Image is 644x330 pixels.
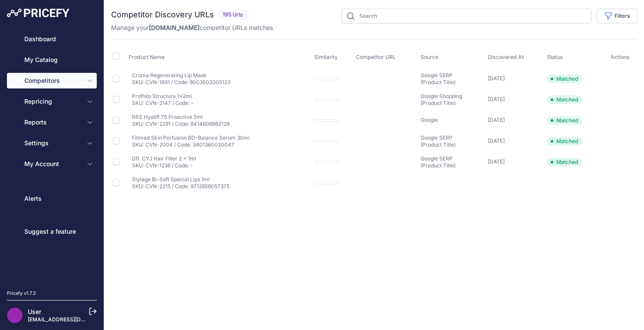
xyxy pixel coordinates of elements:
a: SKU: CVN-2004 / Code: 3401360020047 [132,141,234,148]
button: Repricing [7,94,97,109]
a: RRS Hyalift 75 Proactive 5ml [132,114,203,120]
a: SKU: CVN-1236 / Code: - [132,162,193,169]
button: My Account [7,156,97,172]
button: Competitors [7,73,97,88]
span: Matched [547,116,582,125]
a: SKU: CVN-1931 / Code: 9003502005123 [132,79,230,85]
span: [DATE] [488,158,505,165]
span: Google [421,117,438,123]
a: Stylage Bi-Soft Special Lips 1ml [132,176,210,183]
a: Profhilo Structura 1x2ml [132,93,192,99]
a: Fillmed Skin Perfusion BD-Balance Serum 30ml [132,134,250,141]
button: Filters [597,9,637,23]
span: Google SERP (Product Title) [421,134,456,148]
span: Matched [547,137,582,146]
a: User [28,308,41,315]
span: Matched [547,95,582,104]
span: Product Name [128,54,164,60]
button: Reports [7,114,97,130]
a: DR. CYJ Hair Filler 2 x 1ml [132,155,196,162]
span: [DATE] [488,117,505,123]
span: Google Shopping (Product Title) [421,93,462,106]
nav: Sidebar [7,31,97,279]
span: Reports [24,118,81,127]
a: SKU: CVN-2291 / Code: 8414606662128 [132,121,230,127]
a: [EMAIL_ADDRESS][DOMAIN_NAME] [28,316,118,323]
img: Pricefy Logo [7,9,69,17]
p: Manage your competitor URLs matches [111,23,273,32]
button: Settings [7,135,97,151]
span: Source [421,54,438,60]
span: Competitor URL [356,54,396,60]
a: Suggest a feature [7,224,97,239]
a: SKU: CVN-2147 / Code: - [132,100,194,106]
input: Search [342,9,591,23]
span: [DATE] [488,96,505,102]
a: My Catalog [7,52,97,68]
span: My Account [24,160,81,168]
span: Matched [547,75,582,83]
span: Competitors [24,76,81,85]
div: Pricefy v1.7.2 [7,290,36,297]
a: SKU: CVN-2215 / Code: 8712856057375 [132,183,230,190]
span: Repricing [24,97,81,106]
span: Similarity [314,54,338,60]
span: [DOMAIN_NAME] [149,24,200,31]
a: Croma Regenerating Lip Mask [132,72,207,78]
span: Google SERP (Product Title) [421,155,456,169]
span: Matched [547,158,582,167]
span: 195 Urls [217,10,248,20]
span: Status [547,54,563,60]
span: Settings [24,139,81,147]
a: Alerts [7,191,97,206]
span: Discovered At [488,54,524,60]
span: [DATE] [488,75,505,82]
span: [DATE] [488,137,505,144]
a: Dashboard [7,31,97,47]
span: Actions [611,54,630,60]
span: Google SERP (Product Title) [421,72,456,85]
h2: Competitor Discovery URLs [111,9,214,21]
